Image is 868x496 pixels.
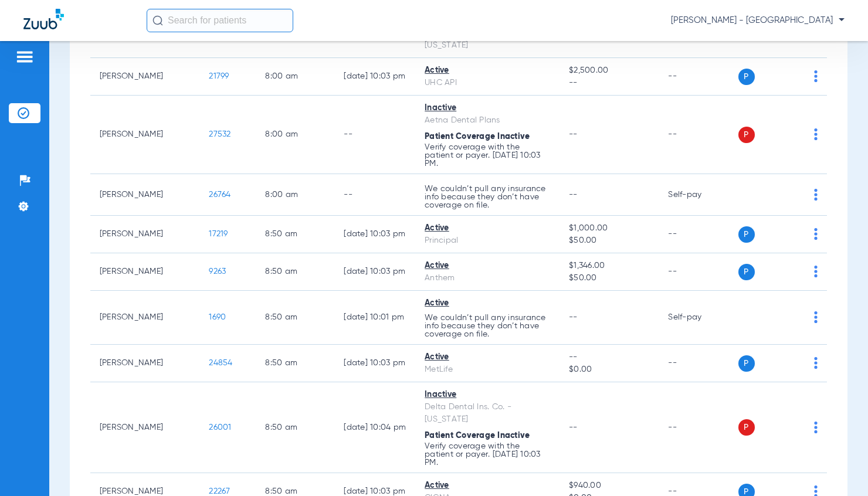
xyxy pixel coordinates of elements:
[569,260,649,272] span: $1,346.00
[90,96,200,174] td: [PERSON_NAME]
[335,345,416,382] td: [DATE] 10:03 PM
[256,96,335,174] td: 8:00 AM
[256,345,335,382] td: 8:50 AM
[425,64,550,77] div: Active
[738,264,755,280] span: P
[209,487,230,495] span: 22267
[671,15,845,26] span: [PERSON_NAME] - [GEOGRAPHIC_DATA]
[569,272,649,284] span: $50.00
[659,291,738,345] td: Self-pay
[659,382,738,473] td: --
[209,191,231,199] span: 26764
[659,58,738,96] td: --
[569,313,578,321] span: --
[425,363,550,376] div: MetLife
[335,58,416,96] td: [DATE] 10:03 PM
[209,423,232,432] span: 26001
[256,253,335,291] td: 8:50 AM
[569,363,649,376] span: $0.00
[425,432,530,440] span: Patient Coverage Inactive
[425,133,530,141] span: Patient Coverage Inactive
[738,226,755,243] span: P
[425,260,550,272] div: Active
[425,222,550,235] div: Active
[738,127,755,143] span: P
[814,266,818,277] img: group-dot-blue.svg
[814,422,818,433] img: group-dot-blue.svg
[147,9,293,32] input: Search for patients
[425,314,550,338] p: We couldn’t pull any insurance info because they don’t have coverage on file.
[425,185,550,209] p: We couldn’t pull any insurance info because they don’t have coverage on file.
[425,77,550,89] div: UHC API
[814,228,818,240] img: group-dot-blue.svg
[809,440,868,496] iframe: Chat Widget
[256,174,335,216] td: 8:00 AM
[209,359,233,367] span: 24854
[209,72,229,80] span: 21799
[425,480,550,492] div: Active
[425,235,550,247] div: Principal
[23,9,64,29] img: Zuub Logo
[569,235,649,247] span: $50.00
[15,50,34,64] img: hamburger-icon
[814,128,818,140] img: group-dot-blue.svg
[256,216,335,253] td: 8:50 AM
[256,58,335,96] td: 8:00 AM
[209,230,228,238] span: 17219
[569,222,649,235] span: $1,000.00
[569,480,649,492] span: $940.00
[569,64,649,77] span: $2,500.00
[814,189,818,201] img: group-dot-blue.svg
[335,174,416,216] td: --
[425,351,550,363] div: Active
[569,130,578,138] span: --
[209,267,226,276] span: 9263
[814,70,818,82] img: group-dot-blue.svg
[814,357,818,369] img: group-dot-blue.svg
[335,382,416,473] td: [DATE] 10:04 PM
[425,114,550,127] div: Aetna Dental Plans
[256,382,335,473] td: 8:50 AM
[659,174,738,216] td: Self-pay
[335,96,416,174] td: --
[256,291,335,345] td: 8:50 AM
[659,96,738,174] td: --
[425,297,550,310] div: Active
[738,355,755,372] span: P
[425,102,550,114] div: Inactive
[425,401,550,426] div: Delta Dental Ins. Co. - [US_STATE]
[738,69,755,85] span: P
[335,216,416,253] td: [DATE] 10:03 PM
[659,345,738,382] td: --
[569,77,649,89] span: --
[814,311,818,323] img: group-dot-blue.svg
[335,253,416,291] td: [DATE] 10:03 PM
[90,253,200,291] td: [PERSON_NAME]
[425,442,550,467] p: Verify coverage with the patient or payer. [DATE] 10:03 PM.
[659,216,738,253] td: --
[90,345,200,382] td: [PERSON_NAME]
[569,191,578,199] span: --
[569,423,578,432] span: --
[425,272,550,284] div: Anthem
[90,291,200,345] td: [PERSON_NAME]
[569,351,649,363] span: --
[90,58,200,96] td: [PERSON_NAME]
[209,313,226,321] span: 1690
[659,253,738,291] td: --
[425,389,550,401] div: Inactive
[90,174,200,216] td: [PERSON_NAME]
[738,419,755,436] span: P
[425,143,550,168] p: Verify coverage with the patient or payer. [DATE] 10:03 PM.
[209,130,231,138] span: 27532
[90,382,200,473] td: [PERSON_NAME]
[335,291,416,345] td: [DATE] 10:01 PM
[90,216,200,253] td: [PERSON_NAME]
[152,15,163,26] img: Search Icon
